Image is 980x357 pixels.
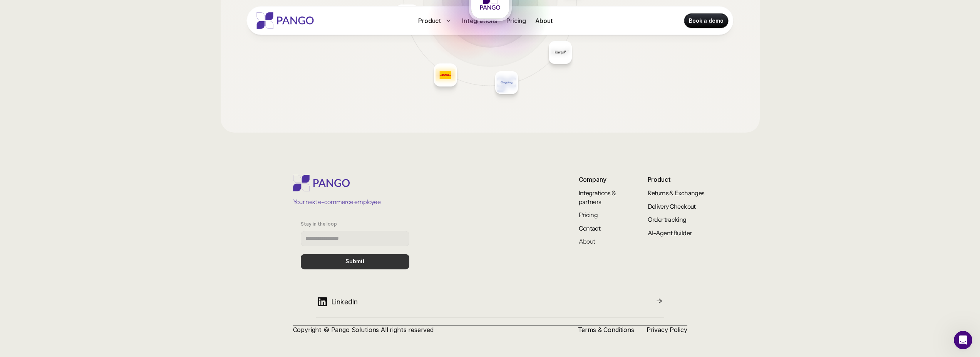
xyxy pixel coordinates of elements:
a: Pricing [579,211,598,219]
p: Company [579,175,621,184]
p: Your next e-commerce employee [293,198,380,206]
iframe: Intercom live chat [954,331,972,349]
a: Book a demo [684,14,728,28]
p: Product [418,16,441,25]
a: About [579,237,595,245]
img: Placeholder logo [501,77,512,88]
button: Submit [301,254,409,269]
input: Stay in the loop [301,231,409,246]
p: Copyright © Pango Solutions All rights reserved [293,325,566,334]
p: Stay in the loop [301,221,337,227]
a: Integrations & partners [579,189,617,205]
a: LinkedIn [316,292,664,317]
a: Terms & Conditions [578,326,634,334]
a: Contact [579,224,601,232]
a: Returns & Exchanges [648,189,705,197]
p: LinkedIn [331,297,358,307]
img: Placeholder logo [554,47,566,58]
a: Privacy Policy [647,326,687,334]
p: Book a demo [689,17,723,25]
img: Placeholder logo [439,70,451,81]
a: AI-Agent Builder [648,229,692,237]
a: Delivery Checkout [648,203,696,210]
p: Product [648,175,710,184]
p: Submit [345,258,365,265]
a: Order tracking [648,216,687,223]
